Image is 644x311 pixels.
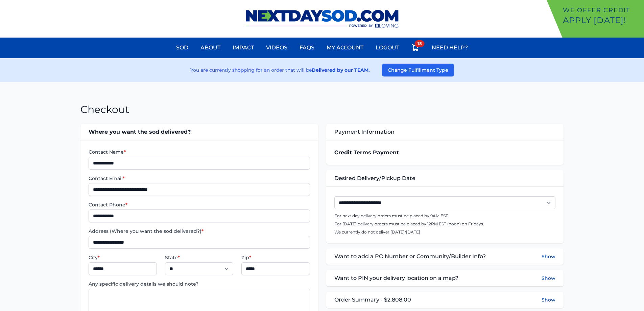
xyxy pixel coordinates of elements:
button: Show [542,296,555,303]
label: Contact Phone [89,201,310,208]
span: Want to add a PO Number or Community/Builder Info? [334,252,486,261]
p: We currently do not deliver [DATE]/[DATE] [334,229,555,235]
a: Sod [172,40,192,56]
label: City [89,254,157,261]
div: Desired Delivery/Pickup Date [326,170,564,186]
span: 18 [415,40,425,47]
label: Contact Email [89,175,310,182]
div: Where you want the sod delivered? [80,124,318,140]
a: Logout [372,40,403,56]
label: Address (Where you want the sod delivered?) [89,228,310,235]
span: Want to PIN your delivery location on a map? [334,274,458,282]
strong: Credit Terms Payment [334,149,399,156]
span: Order Summary - $2,808.00 [334,296,411,304]
p: For next day delivery orders must be placed by 9AM EST [334,213,555,219]
a: My Account [323,40,367,56]
label: Zip [241,254,310,261]
button: Show [542,252,555,261]
a: 18 [407,40,424,58]
p: For [DATE] delivery orders must be placed by 12PM EST (noon) on Fridays. [334,221,555,227]
button: Show [542,274,555,282]
label: State [165,254,233,261]
div: Payment Information [326,124,564,140]
a: Videos [262,40,291,56]
strong: Delivered by our TEAM. [312,67,370,73]
a: FAQs [295,40,318,56]
p: We offer Credit [563,5,641,15]
label: Contact Name [89,149,310,155]
h1: Checkout [80,104,129,116]
label: Any specific delivery details we should note? [89,281,310,287]
a: Impact [229,40,258,56]
p: Apply [DATE]! [563,15,641,26]
a: About [196,40,224,56]
button: Change Fulfillment Type [382,64,454,76]
a: Need Help? [428,40,472,56]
